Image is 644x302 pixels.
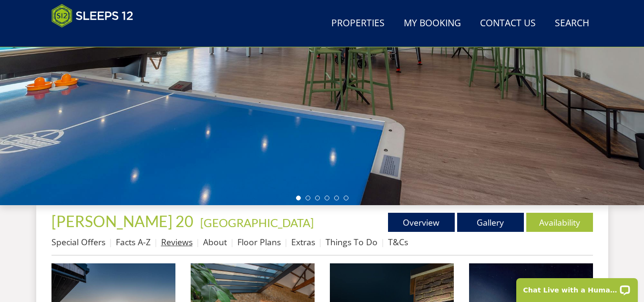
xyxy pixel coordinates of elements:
img: Sleeps 12 [51,4,133,28]
a: Properties [327,13,388,34]
a: Gallery [457,213,524,232]
a: Extras [291,236,315,248]
a: Things To Do [326,236,378,248]
a: Floor Plans [237,236,281,248]
a: About [203,236,227,248]
a: T&Cs [388,236,408,248]
a: Reviews [161,236,193,248]
a: My Booking [400,13,465,34]
a: Overview [388,213,455,232]
a: Facts A-Z [116,236,151,248]
a: [PERSON_NAME] 20 [51,212,196,230]
a: [GEOGRAPHIC_DATA] [200,216,314,229]
a: Special Offers [51,236,105,248]
iframe: Customer reviews powered by Trustpilot [47,33,147,42]
a: Contact Us [476,13,540,34]
a: Availability [526,213,593,232]
span: [PERSON_NAME] 20 [51,212,194,230]
iframe: LiveChat chat widget [510,272,644,302]
a: Search [551,13,593,34]
span: - [196,216,314,229]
